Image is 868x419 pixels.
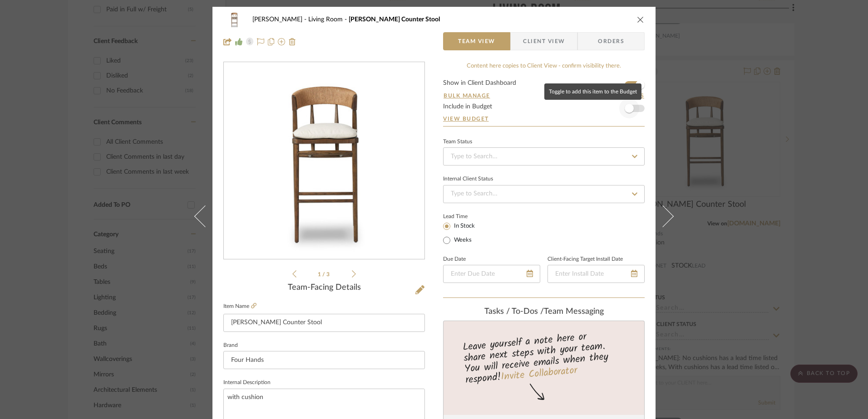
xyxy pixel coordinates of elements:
input: Enter Brand [223,351,425,369]
span: Team View [458,32,495,50]
span: Living Room [308,16,349,23]
button: Bulk Manage [443,92,491,100]
input: Enter Item Name [223,314,425,332]
input: Enter Due Date [443,265,540,283]
span: Tasks / To-Dos / [484,307,544,316]
label: Weeks [452,236,472,244]
input: Enter Install Date [547,265,645,283]
label: Item Name [223,302,256,310]
mat-radio-group: Select item type [443,220,490,246]
span: Orders [588,32,634,50]
label: Internal Description [223,380,271,385]
img: 7c4eda7f-8c64-431f-a9e1-35ea5f8d2b8f_436x436.jpg [226,63,423,259]
div: 0 [224,63,424,259]
input: Type to Search… [443,147,645,166]
div: Team-Facing Details [223,283,425,293]
div: team Messaging [443,307,645,317]
span: [PERSON_NAME] Counter Stool [349,16,440,23]
label: Brand [223,343,238,348]
span: 3 [326,272,331,277]
div: Content here copies to Client View - confirm visibility there. [443,62,645,71]
span: [PERSON_NAME] [252,16,308,23]
label: Due Date [443,257,466,262]
span: Client View [523,32,565,50]
label: Client-Facing Target Install Date [547,257,623,262]
img: 7c4eda7f-8c64-431f-a9e1-35ea5f8d2b8f_48x40.jpg [223,10,245,29]
button: close [636,15,645,24]
div: Internal Client Status [443,177,493,181]
div: Team Status [443,140,472,144]
img: Remove from project [289,38,296,45]
button: Dashboard Settings [570,92,645,100]
a: View Budget [443,115,645,122]
a: Invite Collaborator [500,363,578,385]
span: 1 [318,272,322,277]
div: Leave yourself a note here or share next steps with your team. You will receive emails when they ... [442,327,646,388]
span: / [322,272,326,277]
label: In Stock [452,222,475,230]
input: Type to Search… [443,185,645,203]
label: Lead Time [443,212,490,220]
